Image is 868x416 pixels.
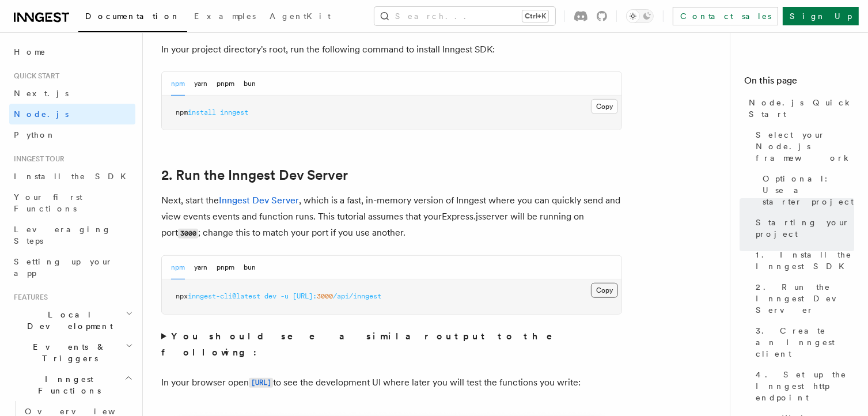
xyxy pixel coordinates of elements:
[9,41,135,62] a: Home
[188,292,260,300] span: inngest-cli@latest
[9,373,124,396] span: Inngest Functions
[171,72,185,96] button: npm
[78,3,187,32] a: Documentation
[9,251,135,283] a: Setting up your app
[187,3,263,31] a: Examples
[249,378,273,388] code: [URL]
[758,168,854,212] a: Optional: Use a starter project
[171,256,185,279] button: npm
[244,256,256,279] button: bun
[217,256,234,279] button: pnpm
[9,124,135,145] a: Python
[178,229,198,239] code: 3000
[14,172,133,181] span: Install the SDK
[249,377,273,388] a: [URL]
[194,12,256,21] span: Examples
[9,304,135,336] button: Local Development
[783,7,859,25] a: Sign Up
[9,104,135,124] a: Node.js
[751,212,854,244] a: Starting your project
[14,109,69,119] span: Node.js
[751,244,854,277] a: 1. Install the Inngest SDK
[756,217,854,240] span: Starting your project
[161,167,348,183] a: 2. Run the Inngest Dev Server
[9,154,65,164] span: Inngest tour
[220,108,248,116] span: inngest
[161,331,568,358] strong: You should see a similar output to the following:
[264,292,276,300] span: dev
[763,173,854,207] span: Optional: Use a starter project
[281,292,289,300] span: -u
[9,336,135,369] button: Events & Triggers
[9,166,135,187] a: Install the SDK
[374,7,555,25] button: Search...Ctrl+K
[756,249,854,272] span: 1. Install the Inngest SDK
[25,407,143,416] span: Overview
[9,83,135,104] a: Next.js
[161,41,622,58] p: In your project directory's root, run the following command to install Inngest SDK:
[9,369,135,401] button: Inngest Functions
[263,3,338,31] a: AgentKit
[756,369,854,403] span: 4. Set up the Inngest http endpoint
[161,328,622,361] summary: You should see a similar output to the following:
[9,219,135,251] a: Leveraging Steps
[219,195,299,206] a: Inngest Dev Server
[522,10,548,22] kbd: Ctrl+K
[188,108,216,116] span: install
[749,97,854,120] span: Node.js Quick Start
[751,277,854,320] a: 2. Run the Inngest Dev Server
[14,225,111,245] span: Leveraging Steps
[9,71,59,81] span: Quick start
[9,341,126,364] span: Events & Triggers
[85,12,180,21] span: Documentation
[244,72,256,96] button: bun
[756,281,854,316] span: 2. Run the Inngest Dev Server
[14,46,46,58] span: Home
[744,92,854,124] a: Node.js Quick Start
[14,192,82,213] span: Your first Functions
[744,74,854,92] h4: On this page
[194,256,207,279] button: yarn
[591,283,618,298] button: Copy
[673,7,778,25] a: Contact sales
[751,320,854,364] a: 3. Create an Inngest client
[751,364,854,408] a: 4. Set up the Inngest http endpoint
[161,375,622,391] p: In your browser open to see the development UI where later you will test the functions you write:
[751,124,854,168] a: Select your Node.js framework
[756,129,854,164] span: Select your Node.js framework
[9,309,126,332] span: Local Development
[9,187,135,219] a: Your first Functions
[317,292,333,300] span: 3000
[591,99,618,114] button: Copy
[176,108,188,116] span: npm
[293,292,317,300] span: [URL]:
[626,9,654,23] button: Toggle dark mode
[14,89,69,98] span: Next.js
[9,293,48,302] span: Features
[270,12,331,21] span: AgentKit
[217,72,234,96] button: pnpm
[161,192,622,241] p: Next, start the , which is a fast, in-memory version of Inngest where you can quickly send and vi...
[756,325,854,360] span: 3. Create an Inngest client
[333,292,381,300] span: /api/inngest
[14,130,56,139] span: Python
[14,257,113,278] span: Setting up your app
[176,292,188,300] span: npx
[194,72,207,96] button: yarn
